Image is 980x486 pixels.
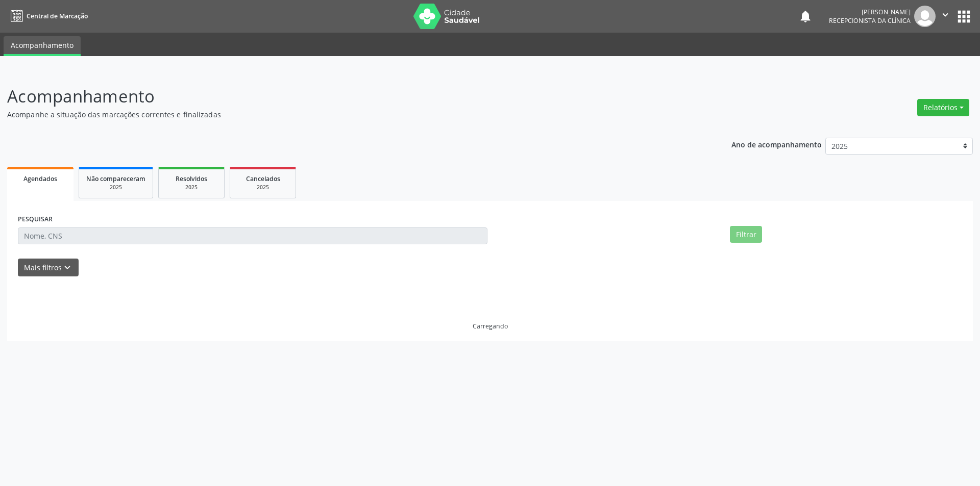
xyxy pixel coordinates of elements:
div: Carregando [473,322,508,330]
img: img [914,6,936,27]
div: [PERSON_NAME] [829,8,911,16]
button: Relatórios [917,99,969,116]
i:  [940,9,951,20]
button: Mais filtroskeyboard_arrow_down [18,259,79,276]
span: Cancelados [246,174,280,183]
button: apps [955,8,973,25]
span: Resolvidos [176,174,207,183]
p: Acompanhe a situação das marcações correntes e finalizadas [7,109,683,120]
a: Acompanhamento [4,36,81,56]
i: keyboard_arrow_down [62,262,73,273]
span: Recepcionista da clínica [829,16,911,25]
p: Ano de acompanhamento [731,138,822,150]
button:  [936,6,955,27]
button: Filtrar [730,226,762,243]
div: 2025 [86,184,145,191]
span: Não compareceram [86,174,145,183]
span: Central de Marcação [27,12,88,20]
label: PESQUISAR [18,212,53,227]
span: Agendados [23,174,57,183]
div: 2025 [237,184,288,191]
div: 2025 [166,184,217,191]
a: Central de Marcação [7,8,88,24]
button: notifications [798,9,813,23]
input: Nome, CNS [18,227,487,245]
p: Acompanhamento [7,84,683,109]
